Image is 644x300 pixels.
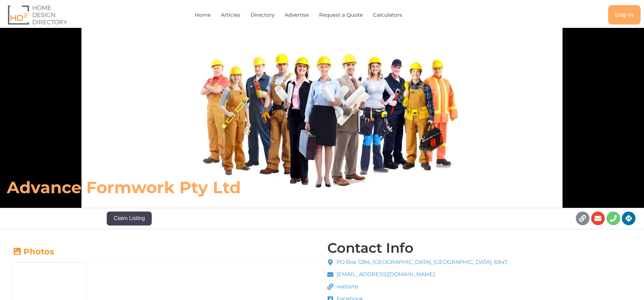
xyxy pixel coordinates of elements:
button: Claim Listing [107,212,152,225]
span: website [335,283,358,291]
a: Photos [12,247,54,256]
a: Calculators [373,7,402,23]
span: [EMAIL_ADDRESS][DOMAIN_NAME] [335,270,435,279]
a: website [327,283,508,291]
a: Directory [251,7,274,23]
a: Articles [221,7,240,23]
nav: Menu [131,7,481,23]
span: Log in [615,12,634,18]
a: Request a Quote [319,7,363,23]
h6: Advance Formwork Pty Ltd [7,177,447,198]
a: Advertise [285,7,309,23]
a: Log in [608,5,641,24]
a: [EMAIL_ADDRESS][DOMAIN_NAME] [327,270,508,279]
a: Home [195,7,211,23]
h4: Contact Info [327,241,414,255]
span: PO Box 1284, [GEOGRAPHIC_DATA], [GEOGRAPHIC_DATA], 6947, [335,258,508,266]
